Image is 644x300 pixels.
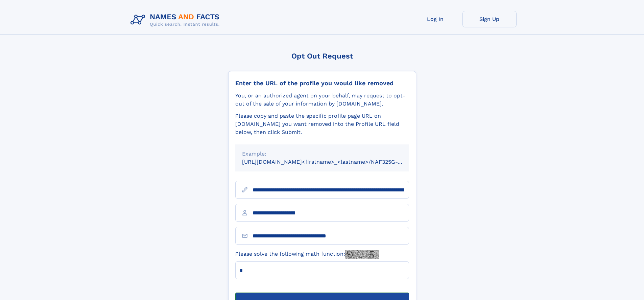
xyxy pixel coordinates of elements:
[242,150,402,158] div: Example:
[462,11,517,27] a: Sign Up
[235,112,409,136] div: Please copy and paste the specific profile page URL on [DOMAIN_NAME] you want removed into the Pr...
[408,11,462,27] a: Log In
[242,159,422,165] small: [URL][DOMAIN_NAME]<firstname>_<lastname>/NAF325G-xxxxxxxx
[235,250,379,259] label: Please solve the following math function:
[228,52,416,60] div: Opt Out Request
[235,92,409,108] div: You, or an authorized agent on your behalf, may request to opt-out of the sale of your informatio...
[235,79,409,87] div: Enter the URL of the profile you would like removed
[128,11,225,29] img: Logo Names and Facts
